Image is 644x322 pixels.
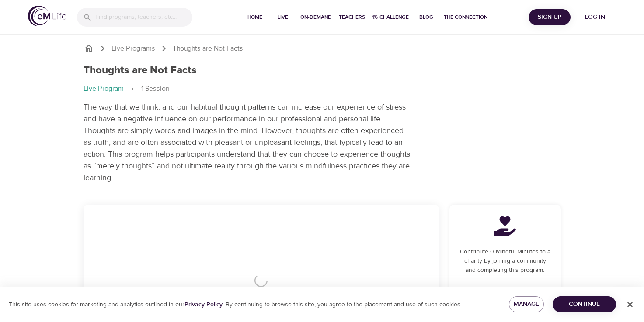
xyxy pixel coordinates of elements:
[444,13,487,22] span: The Connection
[578,12,613,23] span: Log in
[184,301,223,308] a: Privacy Policy
[509,296,544,312] button: Manage
[84,101,411,184] p: The way that we think, and our habitual thought patterns can increase our experience of stress an...
[173,44,243,54] p: Thoughts are Not Facts
[460,247,550,275] p: Contribute 0 Mindful Minutes to a charity by joining a community and completing this program.
[84,64,197,77] h1: Thoughts are Not Facts
[272,13,293,22] span: Live
[553,296,616,312] button: Continue
[416,13,437,22] span: Blog
[574,9,616,25] button: Log in
[141,84,169,94] p: 1 Session
[372,13,409,22] span: 1% Challenge
[483,285,528,301] a: Learn More
[560,299,609,310] span: Continue
[28,6,66,26] img: logo
[516,299,537,310] span: Manage
[339,13,365,22] span: Teachers
[532,12,567,23] span: Sign Up
[84,43,561,54] nav: breadcrumb
[529,9,571,25] button: Sign Up
[84,84,561,94] nav: breadcrumb
[244,13,265,22] span: Home
[111,44,155,54] a: Live Programs
[84,84,124,94] p: Live Program
[95,8,192,27] input: Find programs, teachers, etc...
[300,13,332,22] span: On-Demand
